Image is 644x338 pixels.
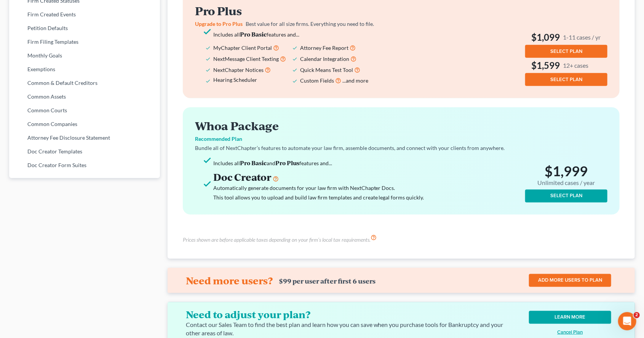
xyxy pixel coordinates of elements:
[550,77,582,83] span: SELECT PLAN
[195,5,390,17] h2: Pro Plus
[9,90,160,104] a: Common Assets
[525,190,607,202] button: SELECT PLAN
[525,31,607,43] h3: $1,099
[342,77,368,84] span: ...and more
[525,45,607,58] button: SELECT PLAN
[525,73,607,86] button: SELECT PLAN
[213,193,522,202] div: This tool allows you to upload and build law firm templates and create legal forms quickly.
[213,45,272,51] span: MyChapter Client Portal
[195,135,607,143] p: Recommended Plan
[563,33,601,41] small: 1-11 cases / yr
[9,104,160,117] a: Common Courts
[186,274,273,287] h4: Need more users?
[9,21,160,35] a: Petition Defaults
[525,163,607,188] h2: $1,999
[529,274,611,287] a: ADD MORE USERS TO PLAN
[9,131,160,145] a: Attorney Fee Disclosure Statement
[9,145,160,158] a: Doc Creator Templates
[246,21,374,27] span: Best value for all size firms. Everything you need to file.
[300,77,334,84] span: Custom Fields
[300,56,349,62] span: Calendar Integration
[529,330,611,335] button: Cancel Plan
[213,158,522,168] li: Includes all and features and...
[300,67,353,73] span: Quick Means Test Tool
[213,31,299,38] span: Includes all features and...
[538,179,595,187] small: Unlimited cases / year
[550,193,582,199] span: SELECT PLAN
[213,56,279,62] span: NextMessage Client Texting
[9,158,160,172] a: Doc Creator Form Suites
[9,49,160,62] a: Monthly Goals
[275,159,299,167] strong: Pro Plus
[279,277,376,285] div: $99 per user after first 6 users
[195,120,607,132] h2: Whoa Package
[213,67,264,73] span: NextChapter Notices
[213,171,522,183] h3: Doc Creator
[634,312,640,318] span: 2
[183,236,371,244] h6: Prices shown are before applicable taxes depending on your firm’s local tax requirements.
[195,144,607,152] p: Bundle all of NextChapter’s features to automate your law firm, assemble documents, and connect w...
[213,183,522,193] div: Automatically generate documents for your law firm with NextChapter Docs.
[618,312,636,330] iframe: Intercom live chat
[195,21,243,27] span: Upgrade to Pro Plus
[9,62,160,76] a: Exemptions
[529,311,611,324] a: LEARN MORE
[9,8,160,21] a: Firm Created Events
[9,35,160,49] a: Firm Filing Templates
[240,30,267,38] strong: Pro Basic
[186,320,507,338] div: Contact our Sales Team to find the best plan and learn how you can save when you purchase tools f...
[9,117,160,131] a: Common Companies
[213,77,257,83] span: Hearing Scheduler
[558,329,583,335] u: Cancel Plan
[186,308,501,320] h4: Need to adjust your plan?
[550,48,582,54] span: SELECT PLAN
[563,61,588,69] small: 12+ cases
[525,59,607,72] h3: $1,599
[240,159,267,167] strong: Pro Basic
[9,76,160,90] a: Common & Default Creditors
[300,45,348,51] span: Attorney Fee Report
